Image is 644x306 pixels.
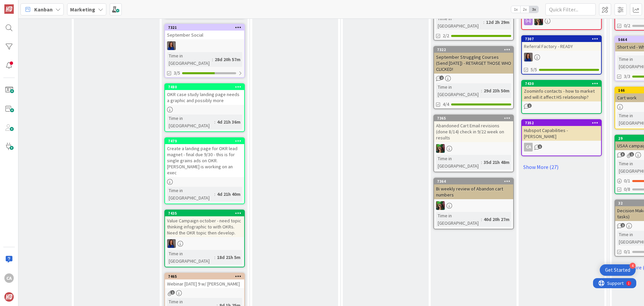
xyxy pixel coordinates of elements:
img: avatar [4,292,14,302]
div: Hubspot Capabilities - [PERSON_NAME] [522,126,601,141]
a: Show More (27) [521,162,602,172]
div: SL [434,144,513,153]
span: : [481,216,482,223]
span: 2 [621,223,625,227]
span: 3x [529,6,538,13]
div: 4d 21h 40m [215,190,242,198]
div: Create a landing page for OKR lead magnet - final due 9/30 - this is for single grains ads on OKR... [165,144,244,177]
span: 3/3 [624,73,630,80]
input: Quick Filter... [545,3,596,15]
span: 3 [621,152,625,157]
div: 7435 [165,210,244,216]
div: 7307 [525,37,601,41]
div: 7479 [165,138,244,144]
div: 7430 [522,81,601,87]
div: 7364Bi weekly review of Abandon cart numbers [434,178,513,199]
div: Time in [GEOGRAPHIC_DATA] [436,212,481,227]
div: SL [522,16,601,25]
div: Value Campaign october - need topic thinking infographic to with OKRs. Need the OKR topic then de... [165,216,244,237]
div: 28d 20h 57m [213,56,242,63]
a: 7480OKR case study landing page needs a graphic and possibly moreTime in [GEOGRAPHIC_DATA]:4d 21h... [164,83,245,132]
div: 7322 [434,47,513,53]
div: 7352 [522,120,601,126]
span: : [214,254,215,261]
a: 7435Value Campaign october - need topic thinking infographic to with OKRs. Need the OKR topic the... [164,210,245,267]
div: 7430 [525,81,601,86]
div: Zoominfo contacts - how to market and will it affect HS relationship? [522,87,601,101]
div: OKR case study landing page needs a graphic and possibly more [165,90,244,105]
div: 7430Zoominfo contacts - how to market and will it affect HS relationship? [522,81,601,101]
div: 7365 [434,115,513,121]
div: CA [522,143,601,151]
div: 7465 [165,273,244,279]
span: 1 [170,290,175,295]
div: 7364 [437,179,513,184]
div: 4d 21h 36m [215,118,242,126]
a: 7321September SocialSLTime in [GEOGRAPHIC_DATA]:28d 20h 57m3/5 [164,24,245,78]
div: September Social [165,31,244,39]
span: 0 / 1 [624,177,630,184]
div: 7435 [168,211,244,216]
div: 12d 2h 29m [484,18,511,26]
span: 2/2 [443,32,449,39]
div: 7322September Struggling Courses (Send [DATE]) - RETARGET THOSE WHO CLICKED! [434,47,513,74]
b: Marketing [70,6,95,13]
div: 7435Value Campaign october - need topic thinking infographic to with OKRs. Need the OKR topic the... [165,210,244,237]
div: SL [522,53,601,61]
a: 7307Referral Factory - READYSL5/5 [521,35,602,75]
span: 1 [630,152,634,157]
div: Bi weekly review of Abandon cart numbers [434,184,513,199]
span: 0/2 [624,22,630,29]
div: 7479 [168,139,244,143]
img: SL [167,239,176,248]
a: 7430Zoominfo contacts - how to market and will it affect HS relationship? [521,80,602,114]
img: SL [167,41,176,50]
div: 18d 21h 5m [215,254,242,261]
div: Referral Factory - READY [522,42,601,51]
div: Time in [GEOGRAPHIC_DATA] [167,250,214,265]
div: 7352Hubspot Capabilities - [PERSON_NAME] [522,120,601,141]
div: 7321September Social [165,25,244,39]
div: Get Started [605,267,630,273]
span: 0/8 [624,186,630,193]
span: 5/5 [531,66,537,73]
div: 40d 20h 27m [482,216,511,223]
div: 4 [630,263,636,269]
div: Abandoned Cart Email revisions (done 8/14) check in 9/22 week on results [434,121,513,142]
div: 1 [35,3,37,8]
div: Time in [GEOGRAPHIC_DATA] [436,15,483,30]
div: Time in [GEOGRAPHIC_DATA] [436,155,481,170]
a: 7365Abandoned Cart Email revisions (done 8/14) check in 9/22 week on resultsSLTime in [GEOGRAPHIC... [433,115,514,172]
img: SL [436,201,445,210]
div: 7307 [522,36,601,42]
a: 7364Bi weekly review of Abandon cart numbersSLTime in [GEOGRAPHIC_DATA]:40d 20h 27m [433,178,514,229]
img: Visit kanbanzone.com [4,4,14,14]
div: 7480 [165,84,244,90]
span: : [481,159,482,166]
div: Time in [GEOGRAPHIC_DATA] [167,115,214,129]
a: 7322September Struggling Courses (Send [DATE]) - RETARGET THOSE WHO CLICKED!Time in [GEOGRAPHIC_D... [433,46,514,109]
span: 1 [538,144,542,149]
div: 7365Abandoned Cart Email revisions (done 8/14) check in 9/22 week on results [434,115,513,142]
span: Support [14,1,31,9]
div: SL [165,41,244,50]
img: SL [436,144,445,153]
span: : [212,56,213,63]
div: 7352 [525,121,601,125]
div: 29d 23h 50m [482,87,511,94]
span: Kanban [34,5,53,13]
div: 7479Create a landing page for OKR lead magnet - final due 9/30 - this is for single grains ads on... [165,138,244,177]
span: 0/1 [624,248,630,255]
div: 7321 [168,25,244,30]
div: SL [434,201,513,210]
span: : [214,118,215,126]
div: CA [4,273,14,283]
span: 4/4 [443,101,449,108]
span: 1 [527,103,532,108]
div: 7322 [437,47,513,52]
span: 2 [439,76,444,80]
div: Time in [GEOGRAPHIC_DATA] [167,187,214,202]
div: 7465Webinar [DATE] 9 w/ [PERSON_NAME] [165,273,244,288]
div: 7321 [165,25,244,31]
div: Time in [GEOGRAPHIC_DATA] [167,52,212,67]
